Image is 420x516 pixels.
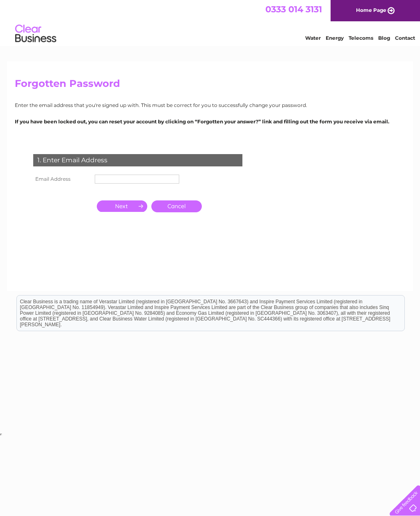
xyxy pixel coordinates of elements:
[33,154,242,166] div: 1. Enter Email Address
[349,35,373,41] a: Telecoms
[151,200,202,212] a: Cancel
[395,35,415,41] a: Contact
[15,118,405,125] p: If you have been locked out, you can reset your account by clicking on “Forgotten your answer?” l...
[15,101,405,109] p: Enter the email address that you're signed up with. This must be correct for you to successfully ...
[378,35,390,41] a: Blog
[31,173,93,186] th: Email Address
[265,4,322,14] a: 0333 014 3131
[15,21,57,46] img: logo.png
[15,78,405,93] h2: Forgotten Password
[305,35,321,41] a: Water
[17,5,404,40] div: Clear Business is a trading name of Verastar Limited (registered in [GEOGRAPHIC_DATA] No. 3667643...
[326,35,344,41] a: Energy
